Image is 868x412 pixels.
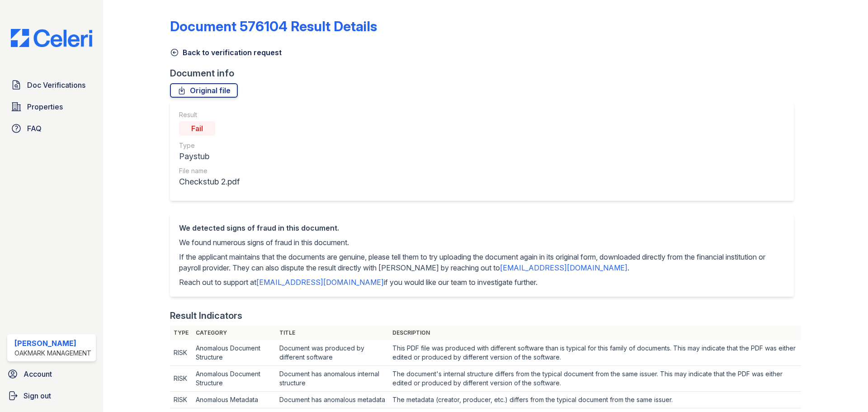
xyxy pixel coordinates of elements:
td: RISK [170,366,192,392]
span: Doc Verifications [27,80,85,90]
span: Sign out [24,390,51,401]
span: Account [24,369,52,379]
td: Document was produced by different software [276,340,389,366]
td: Document has anomalous metadata [276,392,389,408]
a: FAQ [7,119,96,137]
th: Type [170,326,192,340]
a: [EMAIL_ADDRESS][DOMAIN_NAME] [256,278,384,287]
span: Properties [27,101,63,112]
td: RISK [170,392,192,408]
span: FAQ [27,123,42,134]
td: RISK [170,340,192,366]
img: CE_Logo_Blue-a8612792a0a2168367f1c8372b55b34899dd931a85d93a1a3d3e32e68fde9ad4.png [4,29,99,47]
td: Anomalous Document Structure [192,340,276,366]
div: Document info [170,67,801,80]
span: . [627,263,629,272]
p: If the applicant maintains that the documents are genuine, please tell them to try uploading the ... [179,251,785,273]
a: Document 576104 Result Details [170,18,377,34]
div: Result [179,110,240,119]
a: Original file [170,83,238,98]
th: Title [276,326,389,340]
td: The document's internal structure differs from the typical document from the same issuer. This ma... [389,366,801,392]
a: [EMAIL_ADDRESS][DOMAIN_NAME] [500,263,627,272]
a: Doc Verifications [7,76,96,94]
th: Description [389,326,801,340]
div: Checkstub 2.pdf [179,175,240,188]
div: Fail [179,121,215,136]
td: This PDF file was produced with different software than is typical for this family of documents. ... [389,340,801,366]
div: Result Indicators [170,309,242,322]
a: Properties [7,98,96,116]
td: The metadata (creator, producer, etc.) differs from the typical document from the same issuer. [389,392,801,408]
div: Paystub [179,150,240,163]
div: File name [179,166,240,175]
div: [PERSON_NAME] [14,338,91,349]
p: Reach out to support at if you would like our team to investigate further. [179,277,785,288]
div: Type [179,141,240,150]
a: Back to verification request [170,47,282,58]
p: We found numerous signs of fraud in this document. [179,237,785,248]
a: Account [4,365,99,383]
div: We detected signs of fraud in this document. [179,223,785,233]
td: Document has anomalous internal structure [276,366,389,392]
a: Sign out [4,387,99,405]
th: Category [192,326,276,340]
td: Anomalous Document Structure [192,366,276,392]
div: Oakmark Management [14,349,91,358]
td: Anomalous Metadata [192,392,276,408]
